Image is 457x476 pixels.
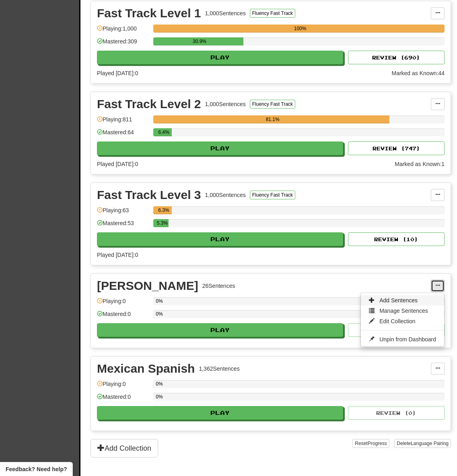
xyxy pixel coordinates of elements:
div: 100% [156,25,445,33]
div: Mexican Spanish [97,363,195,375]
div: Fast Track Level 2 [97,98,201,110]
a: Manage Sentences [361,306,444,316]
button: Fluency Fast Track [250,100,295,109]
div: Fast Track Level 3 [97,189,201,201]
span: Unpin from Dashboard [379,336,436,343]
div: Playing: 0 [97,297,149,310]
button: Fluency Fast Track [250,9,295,18]
div: Fast Track Level 1 [97,7,201,19]
button: Review (10) [348,232,445,246]
button: Add Collection [91,439,158,458]
div: 1,000 Sentences [205,9,246,17]
div: Playing: 0 [97,380,149,393]
span: Add Sentences [379,297,418,304]
button: Play [97,406,343,420]
div: Mastered: 53 [97,219,149,232]
div: 6.4% [156,128,172,136]
div: Mastered: 0 [97,310,149,323]
div: 5.3% [156,219,169,227]
div: 1,362 Sentences [199,365,239,373]
button: Play [97,142,343,155]
div: Mastered: 64 [97,128,149,142]
div: Playing: 1,000 [97,25,149,38]
span: Open feedback widget [6,465,67,473]
span: Manage Sentences [379,308,428,314]
a: Edit Collection [361,316,444,326]
div: 30.9% [156,37,243,45]
div: 1,000 Sentences [205,100,246,108]
div: [PERSON_NAME] [97,280,198,292]
a: Unpin from Dashboard [361,334,444,345]
span: Played [DATE]: 0 [97,161,138,167]
span: Played [DATE]: 0 [97,252,138,258]
div: Mastered: 0 [97,393,149,406]
button: Review (690) [348,51,445,64]
div: 26 Sentences [202,282,235,290]
div: Mastered: 309 [97,37,149,51]
a: Add Sentences [361,295,444,306]
div: Playing: 63 [97,206,149,220]
button: Play [97,323,343,337]
div: 81.1% [156,115,389,123]
span: Progress [368,441,387,446]
button: Fluency Fast Track [250,191,295,199]
span: Edit Collection [379,318,416,324]
button: Review (747) [348,142,445,155]
div: Playing: 811 [97,115,149,129]
span: Played [DATE]: 0 [97,70,138,76]
button: Review (0) [348,323,445,337]
button: Play [97,51,343,64]
button: Review (0) [348,406,445,420]
div: 6.3% [156,206,171,214]
div: 1,000 Sentences [205,191,246,199]
div: Marked as Known: 44 [391,69,445,77]
div: Marked as Known: 1 [395,160,445,168]
button: ResetProgress [352,439,389,448]
span: Language Pairing [411,441,449,446]
button: Play [97,232,343,246]
button: DeleteLanguage Pairing [394,439,451,448]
